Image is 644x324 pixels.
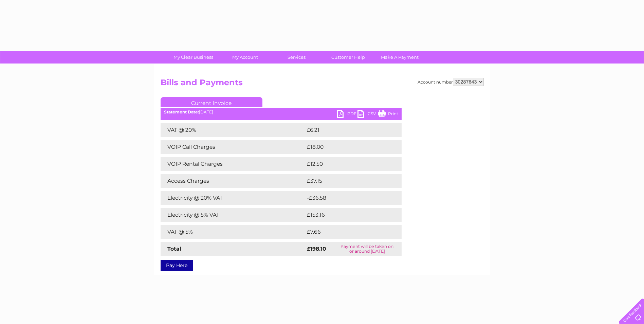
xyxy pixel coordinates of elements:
[161,260,193,271] a: Pay Here
[305,157,387,171] td: £12.50
[161,225,305,239] td: VAT @ 5%
[305,123,385,137] td: £6.21
[418,78,484,86] div: Account number
[161,140,305,154] td: VOIP Call Charges
[161,78,484,91] h2: Bills and Payments
[269,51,325,64] a: Services
[165,51,221,64] a: My Clear Business
[161,157,305,171] td: VOIP Rental Charges
[161,208,305,222] td: Electricity @ 5% VAT
[357,110,378,120] a: CSV
[161,123,305,137] td: VAT @ 20%
[305,191,389,205] td: -£36.58
[161,191,305,205] td: Electricity @ 20% VAT
[305,174,387,188] td: £37.15
[167,246,181,252] strong: Total
[307,246,326,252] strong: £198.10
[378,110,398,120] a: Print
[305,225,386,239] td: £7.66
[161,97,262,107] a: Current Invoice
[305,140,388,154] td: £18.00
[161,174,305,188] td: Access Charges
[217,51,273,64] a: My Account
[305,208,388,222] td: £153.16
[337,110,357,120] a: PDF
[320,51,376,64] a: Customer Help
[161,110,402,114] div: [DATE]
[164,109,199,114] b: Statement Date:
[333,242,401,256] td: Payment will be taken on or around [DATE]
[372,51,428,64] a: Make A Payment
